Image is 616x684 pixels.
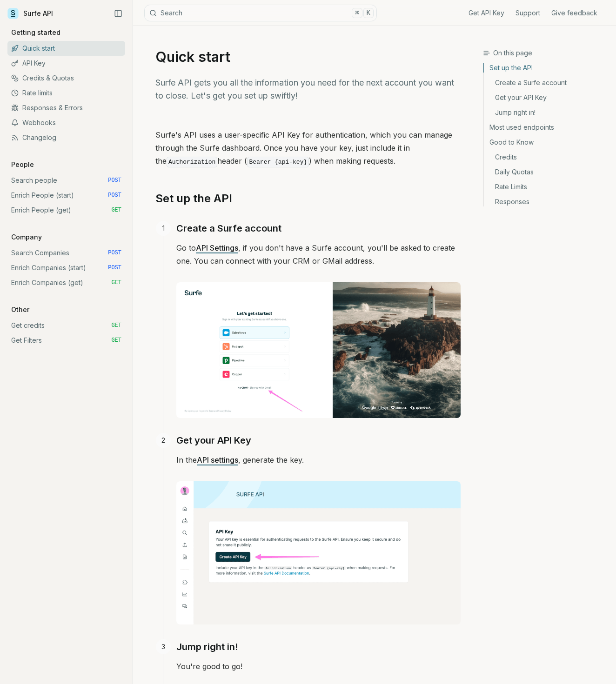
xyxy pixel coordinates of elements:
[197,455,238,465] a: API settings
[196,243,238,252] a: API Settings
[7,7,53,20] a: Surfe API
[247,157,309,167] code: Bearer {api-key}
[7,56,125,71] a: API Key
[469,8,504,18] a: Get API Key
[167,157,217,167] code: Authorization
[108,249,121,257] span: POST
[176,660,461,673] p: You're good to go!
[176,453,461,624] p: In the , generate the key.
[111,7,125,20] button: Collapse Sidebar
[108,264,121,272] span: POST
[484,150,609,165] a: Credits
[7,318,125,333] a: Get credits GET
[7,160,38,169] p: People
[7,246,125,260] a: Search Companies POST
[484,194,609,206] a: Responses
[176,241,461,267] p: Go to , if you don't have a Surfe account, you'll be asked to create one. You can connect with yo...
[483,48,609,58] h3: On this page
[484,75,609,90] a: Create a Surfe account
[484,63,609,75] a: Set up the API
[176,282,461,418] img: Image
[155,191,232,206] a: Set up the API
[7,86,125,100] a: Rate limits
[484,120,609,135] a: Most used endpoints
[363,8,374,18] kbd: K
[144,5,377,21] button: Search⌘K
[352,8,362,18] kbd: ⌘
[111,322,121,329] span: GET
[108,177,121,184] span: POST
[7,115,125,130] a: Webhooks
[484,135,609,150] a: Good to Know
[484,105,609,120] a: Jump right in!
[7,232,46,242] p: Company
[7,203,125,218] a: Enrich People (get) GET
[111,337,121,344] span: GET
[176,221,281,236] a: Create a Surfe account
[7,173,125,188] a: Search people POST
[7,188,125,203] a: Enrich People (start) POST
[7,305,33,314] p: Other
[176,433,251,448] a: Get your API Key
[7,41,125,56] a: Quick start
[7,130,125,145] a: Changelog
[484,90,609,105] a: Get your API Key
[516,8,540,18] a: Support
[484,165,609,179] a: Daily Quotas
[7,28,64,37] p: Getting started
[108,192,121,199] span: POST
[155,128,461,169] p: Surfe's API uses a user-specific API Key for authentication, which you can manage through the Sur...
[176,481,461,624] img: Image
[551,8,597,18] a: Give feedback
[155,48,461,65] h1: Quick start
[7,260,125,275] a: Enrich Companies (start) POST
[155,76,461,102] p: Surfe API gets you all the information you need for the next account you want to close. Let's get...
[7,275,125,290] a: Enrich Companies (get) GET
[176,639,238,654] a: Jump right in!
[111,279,121,286] span: GET
[484,179,609,194] a: Rate Limits
[7,71,125,86] a: Credits & Quotas
[7,333,125,348] a: Get Filters GET
[111,206,121,214] span: GET
[7,100,125,115] a: Responses & Errors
